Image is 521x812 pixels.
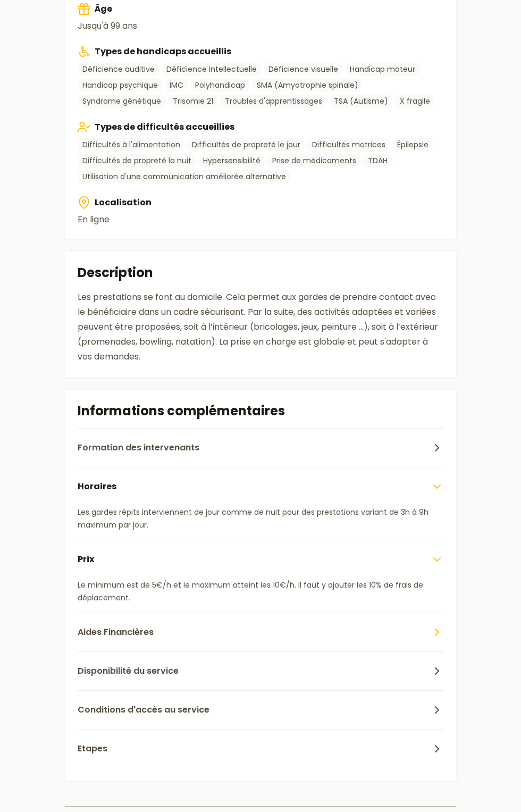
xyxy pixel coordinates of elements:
[78,403,443,420] h2: Informations complémentaires
[78,62,159,76] a: Déficience auditive
[78,213,443,226] p: En ligne
[264,62,343,76] a: Déficience visuelle
[267,154,361,168] a: Prise de médicaments
[220,94,327,108] a: Troubles d'apprentissages
[78,729,443,768] button: Etapes
[78,506,443,531] p: Les gardes répits interviennent de jour comme de nuit pour des prestations variant de 3h à 9h max...
[78,651,443,690] button: Disponibilité du service
[78,480,116,493] span: Horaires
[78,441,199,454] span: Formation des intervenants
[78,20,443,32] p: Jusqu'à 99 ans
[78,613,443,651] button: Aides Financières
[78,690,443,729] button: Conditions d'accès au service
[162,62,262,76] a: Déficience intellectuelle
[392,138,433,152] a: Épilepsie
[78,45,443,58] h3: Types de handicaps accueillis
[78,428,443,467] button: Formation des intervenants
[168,94,218,108] a: Trisomie 21
[78,290,443,364] div: Les prestations se font au domicile. Cela permet aux gardes de prendre contact avec le bénéficiai...
[363,154,392,168] a: TDAH
[78,704,209,716] span: Conditions d'accès au service
[78,196,443,209] h3: Localisation
[78,467,443,506] button: Horaires
[78,742,107,755] span: Etapes
[187,138,305,152] a: Difficultés de propreté le jour
[78,665,179,677] span: Disponibilité du service
[329,94,393,108] a: TSA (Autisme)
[78,78,163,92] a: Handicap psychique
[395,94,435,108] a: X fragile
[78,626,154,639] span: Aides Financières
[345,62,420,76] a: Handicap moteur
[165,78,188,92] a: IMC
[78,154,196,168] a: Difficultés de propreté la nuit
[78,579,443,604] p: Le minimum est de 5€/h et le maximum atteint les 10€/h. Il faut y ajouter les 10% de frais de dép...
[190,78,250,92] a: Polyhandicap
[78,264,443,281] h2: Description
[78,3,443,15] h3: Âge
[78,553,94,566] span: Prix
[198,154,265,168] a: Hypersensibilité
[78,138,185,152] a: Difficultés à l'alimentation
[78,121,443,133] h3: Types de difficultés accueillies
[78,170,291,183] a: Utilisation d'une communication améliorée alternative
[78,540,443,579] button: Prix
[307,138,390,152] a: Difficultés motrices
[252,78,363,92] a: SMA (Amyotrophie spinale)
[78,94,166,108] a: Syndrome génétique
